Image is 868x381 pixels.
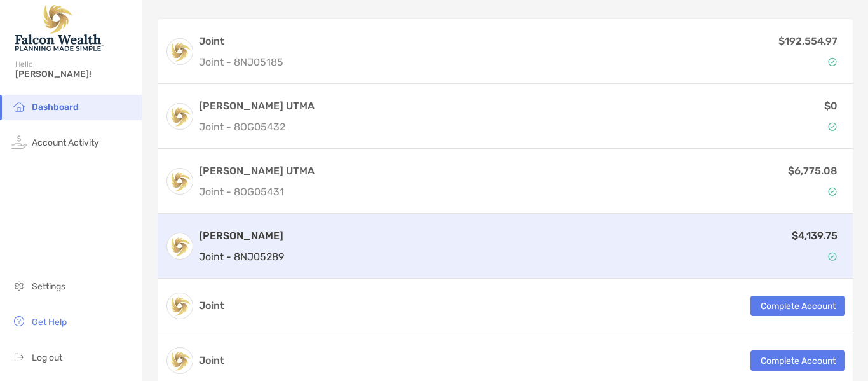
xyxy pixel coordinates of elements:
[167,169,193,194] img: logo account
[199,184,315,200] p: Joint - 8OG05431
[15,5,104,51] img: Falcon Wealth Planning Logo
[828,252,837,261] img: Account Status icon
[11,314,27,329] img: get-help icon
[11,99,27,114] img: household icon
[828,187,837,196] img: Account Status icon
[750,296,845,316] button: Complete Account
[199,353,224,368] h3: Joint
[828,57,837,66] img: Account Status icon
[32,102,79,113] span: Dashboard
[32,317,67,328] span: Get Help
[167,39,193,64] img: logo account
[11,349,27,364] img: logout icon
[167,348,193,373] img: logo account
[199,99,315,114] h3: [PERSON_NAME] UTMA
[792,228,837,244] p: $4,139.75
[828,122,837,131] img: Account Status icon
[199,54,283,70] p: Joint - 8NJ05185
[199,249,284,265] p: Joint - 8NJ05289
[167,293,193,319] img: logo account
[199,298,224,314] h3: Joint
[778,33,837,49] p: $192,554.97
[167,233,193,259] img: logo account
[199,228,284,244] h3: [PERSON_NAME]
[788,163,837,179] p: $6,775.08
[15,69,134,80] span: [PERSON_NAME]!
[199,163,315,179] h3: [PERSON_NAME] UTMA
[11,134,27,149] img: activity icon
[32,281,65,292] span: Settings
[199,34,283,49] h3: Joint
[11,278,27,293] img: settings icon
[32,137,99,148] span: Account Activity
[167,104,193,129] img: logo account
[199,119,315,135] p: Joint - 8OG05432
[32,352,62,363] span: Log out
[824,98,837,114] p: $0
[750,350,845,371] button: Complete Account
